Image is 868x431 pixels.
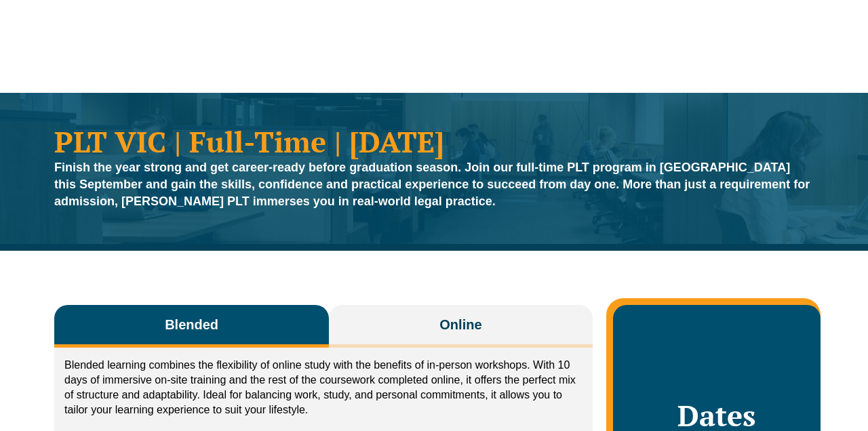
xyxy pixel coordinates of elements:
[54,127,814,156] h1: PLT VIC | Full-Time | [DATE]
[439,315,481,334] span: Online
[64,358,583,417] p: Blended learning combines the flexibility of online study with the benefits of in-person workshop...
[165,315,218,334] span: Blended
[54,161,810,208] strong: Finish the year strong and get career-ready before graduation season. Join our full-time PLT prog...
